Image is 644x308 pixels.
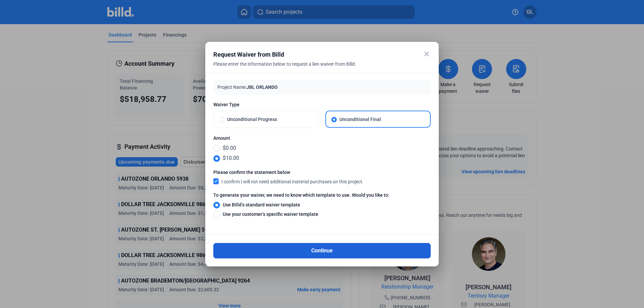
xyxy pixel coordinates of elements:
[213,61,414,75] div: Please enter the information below to request a lien waiver from Billd.
[220,144,236,152] span: $0.00
[213,243,431,258] button: Continue
[213,135,431,144] label: Amount
[224,116,313,123] span: Unconditional Progress
[213,169,364,176] mat-label: Please confirm the statement below
[220,211,318,218] span: Use your customer’s specific waiver template
[423,50,431,58] mat-icon: close
[213,192,431,201] label: To generate your waiver, we need to know which template to use. Would you like to:
[213,50,414,59] div: Request Waiver from Billd
[213,101,431,108] span: Waiver Type
[337,116,425,123] span: Unconditional Final
[220,201,300,208] span: Use Billd’s standard waiver template
[220,154,239,162] span: $10.00
[217,84,247,90] span: Project Name:
[221,178,364,185] span: I confirm I will not need additional material purchases on this project.
[247,84,278,90] span: JBL ORLANDO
